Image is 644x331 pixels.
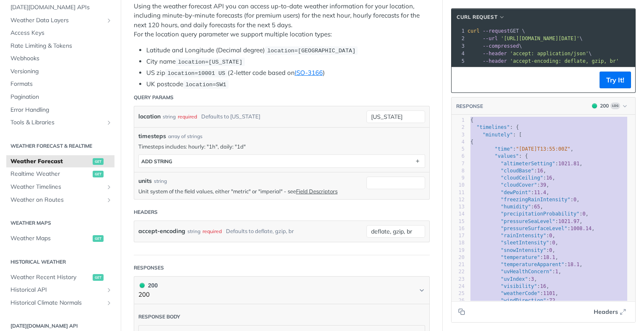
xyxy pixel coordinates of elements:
[138,132,166,141] span: timesteps
[549,233,552,239] span: 0
[452,225,465,232] div: 16
[452,124,465,131] div: 2
[10,183,104,191] span: Weather Timelines
[470,211,589,217] span: : ,
[296,188,338,195] a: Field Descriptors
[470,254,558,260] span: : ,
[452,42,466,50] div: 3
[467,51,592,56] span: \
[483,43,519,49] span: --compressed
[10,80,112,88] span: Formats
[452,297,465,304] div: 26
[138,313,180,321] div: Response body
[10,93,112,101] span: Pagination
[501,269,552,275] span: "uvHealthConcern"
[540,283,546,289] span: 16
[185,82,226,88] span: location=SW1
[470,204,543,210] span: : ,
[10,273,91,282] span: Weather Recent History
[501,161,555,167] span: "altimeterSetting"
[10,67,112,76] span: Versioning
[10,3,112,12] span: [DATE][DOMAIN_NAME] APIs
[543,254,555,260] span: 18.1
[470,190,549,195] span: : ,
[501,262,564,267] span: "temperatureApparent"
[93,158,104,165] span: get
[467,43,522,49] span: \
[483,51,507,56] span: --header
[146,80,430,89] li: UK postcode
[452,232,465,239] div: 17
[501,254,540,260] span: "temperature"
[501,168,534,174] span: "cloudBase"
[501,233,546,239] span: "rainIntensity"
[6,14,114,27] a: Weather Data LayersShow subpages for Weather Data Layers
[6,181,114,193] a: Weather TimelinesShow subpages for Weather Timelines
[146,46,430,55] li: Latitude and Longitude (Decimal degree)
[138,225,185,237] label: accept-encoding
[452,283,465,290] div: 24
[6,194,114,206] a: Weather on RoutesShow subpages for Weather on Routes
[456,102,483,110] button: RESPONSE
[226,225,294,237] div: Defaults to deflate, gzip, br
[501,283,537,289] span: "visibility"
[592,103,597,108] span: 200
[589,305,631,318] button: Headers
[10,54,112,63] span: Webhooks
[470,226,595,231] span: : ,
[456,74,467,86] button: Copy to clipboard
[452,160,465,167] div: 7
[167,70,225,77] span: location=10001 US
[470,240,558,246] span: : ,
[501,276,528,282] span: "uvIndex"
[6,271,114,284] a: Weather Recent Historyget
[470,175,555,181] span: : ,
[6,284,114,296] a: Historical APIShow subpages for Historical API
[467,36,583,41] span: \
[93,171,104,177] span: get
[10,299,104,307] span: Historical Climate Normals
[6,232,114,245] a: Weather Mapsget
[154,177,167,185] div: string
[6,27,114,39] a: Access Keys
[138,177,152,185] label: units
[6,91,114,103] a: Pagination
[470,132,522,138] span: : [
[6,168,114,180] a: Realtime Weatherget
[470,139,473,145] span: {
[483,132,513,138] span: "minutely"
[452,196,465,203] div: 12
[134,208,158,216] div: Headers
[570,226,592,231] span: 1008.14
[546,175,552,181] span: 16
[10,16,104,25] span: Weather Data Layers
[534,190,546,195] span: 11.4
[483,58,507,64] span: --header
[470,218,582,224] span: : ,
[6,142,114,150] h2: Weather Forecast & realtime
[549,298,555,303] span: 72
[134,264,164,272] div: Responses
[531,276,534,282] span: 3
[138,110,161,123] label: location
[470,197,579,203] span: : ,
[470,153,528,159] span: : {
[6,65,114,78] a: Versioning
[501,190,531,195] span: "dewPoint"
[138,187,362,195] p: Unit system of the field values, either "metric" or "imperial" - see
[501,175,543,181] span: "cloudCeiling"
[501,247,546,253] span: "snowIntensity"
[470,168,546,174] span: : ,
[106,300,112,306] button: Show subpages for Historical Climate Normals
[452,182,465,189] div: 10
[6,104,114,116] a: Error Handling
[134,2,430,39] p: Using the weather forecast API you can access up-to-date weather information for your location, i...
[10,286,104,294] span: Historical API
[470,298,558,303] span: : ,
[140,283,145,288] span: 200
[93,274,104,281] span: get
[483,28,510,34] span: --request
[178,110,197,123] div: required
[106,287,112,293] button: Show subpages for Historical API
[139,155,425,167] button: ADD string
